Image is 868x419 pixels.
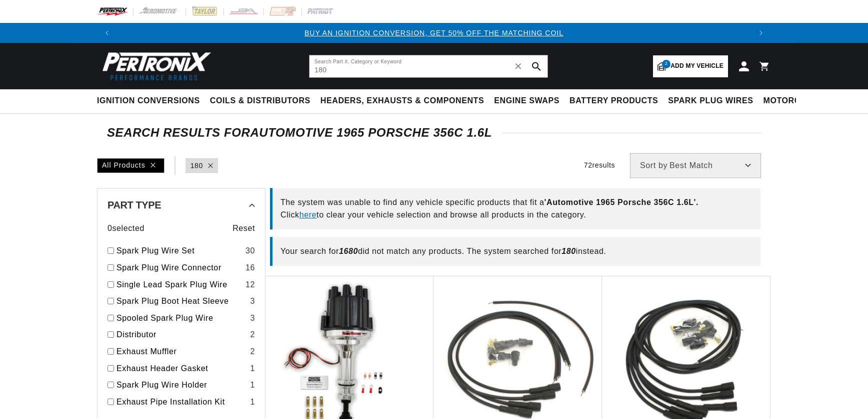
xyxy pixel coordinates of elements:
summary: Ignition Conversions [97,89,205,113]
span: Part Type [107,200,161,210]
button: Translation missing: en.sections.announcements.previous_announcement [97,23,117,43]
div: 2 [250,328,255,341]
div: 12 [245,278,255,291]
div: 3 [250,312,255,325]
div: 30 [245,244,255,257]
summary: Spark Plug Wires [663,89,758,113]
summary: Battery Products [564,89,663,113]
span: 1680 [339,247,358,255]
a: Spark Plug Boot Heat Sleeve [116,295,246,308]
a: Spark Plug Wire Connector [116,261,241,274]
span: Motorcycle [763,96,823,106]
img: Pertronix [97,49,212,83]
span: Spark Plug Wires [668,96,753,106]
slideshow-component: Translation missing: en.sections.announcements.announcement_bar [72,23,796,43]
div: SEARCH RESULTS FOR Automotive 1965 Porsche 356C 1.6L [107,128,761,138]
span: Ignition Conversions [97,96,200,106]
div: Your search for did not match any products. The system searched for instead. [270,237,760,266]
div: 1 of 3 [117,27,751,38]
div: 1 [250,396,255,409]
span: 72 results [584,161,615,169]
select: Sort by [630,153,761,178]
div: All Products [97,158,164,173]
span: Sort by [640,162,667,170]
div: Announcement [117,27,751,38]
a: Exhaust Muffler [116,345,246,358]
span: 180 [561,247,576,255]
div: The system was unable to find any vehicle specific products that fit a Click to clear your vehicl... [270,188,760,229]
button: Translation missing: en.sections.announcements.next_announcement [751,23,771,43]
summary: Engine Swaps [489,89,564,113]
summary: Coils & Distributors [205,89,315,113]
div: 3 [250,295,255,308]
a: Spark Plug Wire Holder [116,379,246,392]
a: 180 [190,160,203,171]
div: 16 [245,261,255,274]
a: Single Lead Spark Plug Wire [116,278,241,291]
a: Spooled Spark Plug Wire [116,312,246,325]
span: Add my vehicle [670,61,723,71]
input: Search Part #, Category or Keyword [309,55,547,77]
div: 1 [250,379,255,392]
summary: Motorcycle [758,89,828,113]
a: 2Add my vehicle [653,55,728,77]
span: Engine Swaps [494,96,559,106]
span: Reset [232,222,255,235]
span: 0 selected [107,222,144,235]
span: Battery Products [569,96,658,106]
span: Coils & Distributors [210,96,310,106]
a: Spark Plug Wire Set [116,244,241,257]
span: ' Automotive 1965 Porsche 356C 1.6L '. [544,198,698,207]
span: 2 [662,60,670,68]
a: Exhaust Header Gasket [116,362,246,375]
a: Distributor [116,328,246,341]
div: 2 [250,345,255,358]
summary: Headers, Exhausts & Components [315,89,489,113]
div: 1 [250,362,255,375]
a: here [299,210,316,219]
a: BUY AN IGNITION CONVERSION, GET 50% OFF THE MATCHING COIL [304,29,563,37]
a: Exhaust Pipe Installation Kit [116,396,246,409]
button: search button [525,55,547,77]
span: Headers, Exhausts & Components [320,96,484,106]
